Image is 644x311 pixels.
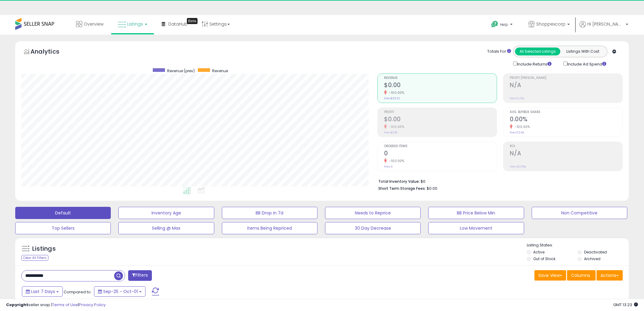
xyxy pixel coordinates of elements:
[64,289,92,295] span: Compared to:
[79,302,106,308] a: Privacy Policy
[325,207,421,219] button: Needs to Reprice
[387,125,404,129] small: -100.00%
[387,159,404,163] small: -100.00%
[387,90,404,95] small: -100.00%
[510,165,526,168] small: Prev: 42.05%
[187,18,198,24] div: Tooltip anchor
[491,20,499,28] i: Get Help
[6,302,28,308] strong: Copyright
[584,249,607,255] label: Deactivated
[197,15,234,33] a: Settings
[384,111,497,114] span: Profit
[533,256,555,261] label: Out of Stock
[500,22,508,27] span: Help
[587,21,624,27] span: Hi [PERSON_NAME]
[486,16,519,35] a: Help
[536,21,565,27] span: Shoppexcorp
[533,249,544,255] label: Active
[72,15,108,33] a: Overview
[510,111,622,114] span: Avg. Buybox Share
[21,255,48,261] div: Clear All Filters
[167,68,195,73] span: Revenue (prev)
[384,145,497,148] span: Ordered Items
[384,76,497,80] span: Revenue
[428,222,524,234] button: Low Movement
[118,222,214,234] button: Selling @ Max
[384,82,497,90] h2: $0.00
[157,15,192,33] a: DataHub
[513,125,530,129] small: -100.00%
[222,222,317,234] button: Items Being Repriced
[384,116,497,124] h2: $0.00
[571,272,590,278] span: Columns
[15,222,111,234] button: Top Sellers
[103,288,138,295] span: Sep-25 - Oct-01
[94,286,145,297] button: Sep-25 - Oct-01
[31,288,55,295] span: Last 7 Days
[510,131,524,134] small: Prev: 11.24%
[534,270,566,281] button: Save View
[428,207,524,219] button: BB Price Below Min
[30,47,71,57] h5: Analytics
[384,97,400,100] small: Prev: $33.23
[613,302,638,308] span: 2025-10-10 13:23 GMT
[560,48,605,55] button: Listings With Cost
[510,76,622,80] span: Profit [PERSON_NAME]
[384,131,397,134] small: Prev: $3.81
[378,177,618,185] li: $0
[212,68,228,73] span: Revenue
[509,60,559,67] div: Include Returns
[510,150,622,158] h2: N/A
[567,270,596,281] button: Columns
[524,15,574,35] a: Shoppexcorp
[559,60,616,67] div: Include Ad Spend
[378,186,426,191] b: Short Term Storage Fees:
[579,21,628,35] a: Hi [PERSON_NAME]
[325,222,421,234] button: 30 Day Decrease
[222,207,317,219] button: BB Drop in 7d
[15,207,111,219] button: Default
[384,165,393,168] small: Prev: 3
[510,97,524,100] small: Prev: 11.47%
[378,179,420,184] b: Total Inventory Value:
[22,286,63,297] button: Last 7 Days
[515,48,560,55] button: All Selected Listings
[584,256,600,261] label: Archived
[597,270,623,281] button: Actions
[510,116,622,124] h2: 0.00%
[532,207,627,219] button: Non Competitive
[84,21,103,27] span: Overview
[113,15,152,33] a: Listings
[32,245,56,253] h5: Listings
[510,145,622,148] span: ROI
[127,21,143,27] span: Listings
[487,49,511,55] div: Totals For
[168,21,187,27] span: DataHub
[128,270,152,281] button: Filters
[527,242,629,248] p: Listing States:
[6,302,106,308] div: seller snap | |
[427,186,437,191] span: $0.00
[510,82,622,90] h2: N/A
[384,150,497,158] h2: 0
[118,207,214,219] button: Inventory Age
[52,302,78,308] a: Terms of Use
